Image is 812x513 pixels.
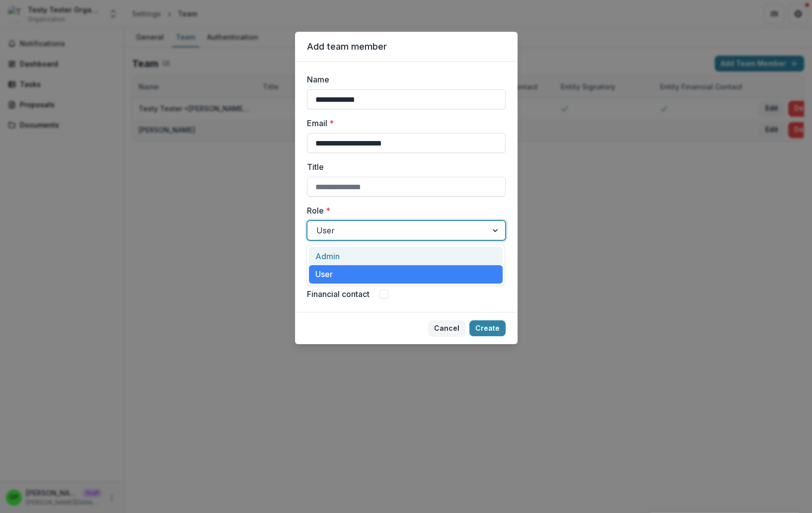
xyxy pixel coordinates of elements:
label: Role [307,205,500,217]
button: Create [469,320,506,336]
header: Add team member [295,32,517,62]
div: User [309,265,503,284]
label: Email [307,117,500,129]
label: Title [307,161,500,173]
label: Financial contact [307,288,369,300]
label: Name [307,73,500,85]
button: Cancel [428,320,465,336]
div: Admin [309,247,503,265]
